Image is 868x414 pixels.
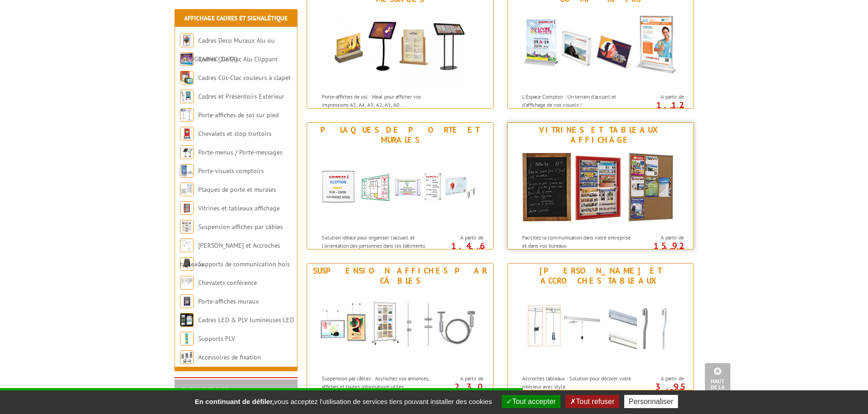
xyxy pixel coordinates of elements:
a: Supports PLV [198,334,235,343]
a: Plaques de porte et murales [198,185,276,194]
img: Plaques de porte et murales [316,147,484,229]
a: [PERSON_NAME] et Accroches tableaux [180,241,280,268]
img: Porte-affiches muraux [180,294,194,308]
a: Cadres Deco Muraux Alu ou [GEOGRAPHIC_DATA] [180,36,275,63]
img: Plaques de porte et murales [180,183,194,196]
a: Cadres et Présentoirs Extérieur [198,92,284,100]
button: Tout refuser [565,395,619,408]
a: Suspension affiches par câbles [198,223,283,231]
img: Cimaises et Accroches tableaux [516,288,685,370]
img: Vitrines et tableaux affichage [180,201,194,215]
a: Accessoires de fixation [198,353,261,361]
span: A partir de [437,234,483,241]
img: Cimaises et Accroches tableaux [180,239,194,252]
button: Personnaliser (fenêtre modale) [624,395,678,408]
p: 2.30 € [432,384,483,395]
sup: HT [677,105,684,113]
a: Vitrines et tableaux affichage [198,204,280,212]
img: Porte-visuels comptoirs [516,6,685,88]
img: Chevalets et stop trottoirs [180,127,194,140]
img: Vitrines et tableaux affichage [516,147,685,229]
a: Porte-affiches de sol sur pied [198,111,278,119]
a: Porte-menus / Porte-messages [198,148,282,156]
p: Porte-affiches de sol : Idéal pour afficher vos impressions A5, A4, A3, A2, A1, A0... [322,93,435,108]
img: Cadres LED & PLV lumineuses LED [180,313,194,327]
sup: HT [677,246,684,254]
strong: En continuant de défiler, [195,398,274,405]
img: Cadres et Présentoirs Extérieur [180,90,194,103]
p: Solution idéale pour organiser l'accueil et l'orientation des personnes dans les bâtiments. [322,234,435,249]
div: Vitrines et tableaux affichage [510,125,691,145]
a: Chevalets conférence [198,279,257,287]
sup: HT [477,387,483,394]
sup: HT [677,387,684,394]
a: Cadres Clic-Clac couleurs à clapet [198,74,291,82]
img: Cadres Deco Muraux Alu ou Bois [180,34,194,47]
a: Suspension affiches par câbles Suspension affiches par câbles Suspension par câbles : Accrochez v... [307,263,493,390]
a: Supports de communication bois [198,260,290,268]
a: Porte-visuels comptoirs [198,167,264,175]
img: Supports PLV [180,332,194,345]
a: Cadres LED & PLV lumineuses LED [198,316,294,324]
sup: HT [477,246,483,254]
div: Suspension affiches par câbles [309,266,491,286]
a: Affichage Cadres et Signalétique [184,14,288,22]
span: A partir de [637,375,684,382]
div: Plaques de porte et murales [309,125,491,145]
p: Facilitez la communication dans votre entreprise et dans vos bureaux. [522,234,635,249]
img: Porte-affiches de sol sur pied [180,108,194,122]
img: Accessoires de fixation [180,350,194,364]
p: Accroches tableaux : Solution pour décorer votre intérieur avec style. [522,374,635,390]
a: Vitrines et tableaux affichage Vitrines et tableaux affichage Facilitez la communication dans vot... [507,122,694,249]
p: 1.12 € [633,102,684,113]
a: Chevalets et stop trottoirs [198,130,272,138]
a: Plaques de porte et murales Plaques de porte et murales Solution idéale pour organiser l'accueil ... [307,122,493,249]
img: Suspension affiches par câbles [180,220,194,234]
p: L'Espace Comptoir : Un terrain d'accueil et d'affichage de vos visuels ! [522,93,635,108]
span: A partir de [637,93,684,100]
span: vous acceptez l'utilisation de services tiers pouvant installer des cookies [190,398,496,405]
img: Chevalets conférence [180,276,194,289]
img: Porte-visuels comptoirs [180,164,194,178]
a: Porte-affiches muraux [198,297,259,305]
a: FABRICATIONS"Sur Mesure" [181,385,228,403]
span: A partir de [637,234,684,241]
a: [PERSON_NAME] et Accroches tableaux Cimaises et Accroches tableaux Accroches tableaux : Solution ... [507,263,694,390]
img: Porte-menus / Porte-messages [334,6,466,88]
img: Cadres Clic-Clac couleurs à clapet [180,71,194,85]
a: Haut de la page [705,363,730,400]
p: 15.92 € [633,243,684,254]
div: [PERSON_NAME] et Accroches tableaux [510,266,691,286]
span: A partir de [437,375,483,382]
p: 1.46 € [432,243,483,254]
button: Tout accepter [502,395,560,408]
a: Cadres Clic-Clac Alu Clippant [198,55,278,63]
p: Suspension par câbles : Accrochez vos annonces, affiches et toutes informations utiles. [322,374,435,390]
img: Suspension affiches par câbles [316,288,484,370]
p: 3.95 € [633,384,684,395]
img: Porte-menus / Porte-messages [180,145,194,159]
